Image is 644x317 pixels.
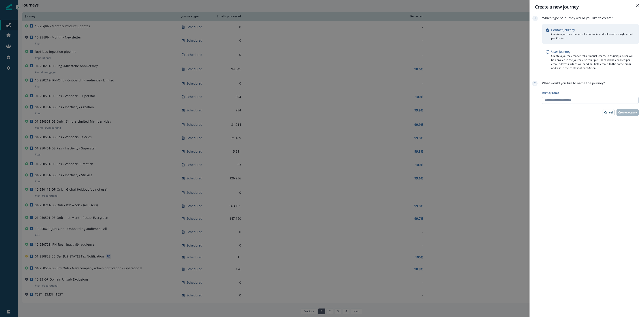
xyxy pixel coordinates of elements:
[542,91,559,95] p: Journey name
[551,54,635,70] p: Create a journey that enrolls Product Users. Each unique User will be enrolled in the journey, so...
[534,16,536,20] p: 1
[534,81,536,85] p: 2
[618,111,637,114] p: Create journey
[542,16,613,20] p: Which type of Journey would you like to create?
[535,4,639,10] div: Create a new journey
[542,81,605,85] p: What would you like to name the journey?
[551,32,635,40] p: Create a journey that enrolls Contacts and will send a single email per Contact.
[616,109,639,116] button: Create journey
[551,28,575,32] p: Contact journey
[634,2,641,9] button: Close
[602,109,615,116] button: Cancel
[604,111,613,114] p: Cancel
[551,49,570,54] p: User journey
